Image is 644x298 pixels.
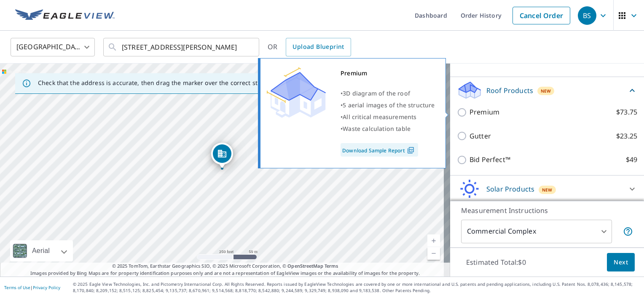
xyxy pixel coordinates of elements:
div: Aerial [10,240,73,261]
p: Bid Perfect™ [470,154,510,165]
div: • [341,123,435,135]
input: Search by address or latitude-longitude [122,35,242,59]
div: [GEOGRAPHIC_DATA] [11,35,95,59]
p: Premium [470,107,499,117]
span: 5 aerial images of the structure [343,101,435,109]
div: • [341,111,435,123]
a: Upload Blueprint [286,38,351,56]
div: BS [578,6,596,25]
a: Current Level 17, Zoom In [427,234,440,247]
span: Next [614,257,628,268]
a: Terms of Use [4,285,30,290]
span: New [541,88,551,94]
a: Current Level 17, Zoom Out [427,247,440,260]
p: Roof Products [486,85,533,96]
span: All critical measurements [343,113,416,121]
p: $49 [626,154,637,165]
span: Waste calculation table [343,125,411,133]
p: $73.75 [616,107,637,117]
div: Dropped pin, building 1, Commercial property, 7007 Wooster Pike Medina, OH 44256 [211,143,233,169]
div: • [341,99,435,111]
span: Upload Blueprint [292,42,344,52]
p: Measurement Instructions [461,205,633,216]
div: OR [268,38,351,56]
div: Roof ProductsNew [457,80,637,100]
a: Cancel Order [513,7,570,24]
p: Estimated Total: $0 [459,253,533,271]
div: Commercial Complex [461,220,612,243]
span: Each building may require a separate measurement report; if so, your account will be billed per r... [623,226,633,237]
p: Gutter [470,131,491,141]
a: Terms [325,263,338,269]
p: Check that the address is accurate, then drag the marker over the correct structure. [38,79,281,87]
span: New [542,186,553,193]
a: OpenStreetMap [287,263,323,269]
span: © 2025 TomTom, Earthstar Geographics SIO, © 2025 Microsoft Corporation, © [112,263,338,270]
img: EV Logo [15,9,115,22]
span: 3D diagram of the roof [343,89,410,97]
button: Next [607,253,635,272]
img: Premium [267,67,326,118]
a: Download Sample Report [341,143,418,157]
a: Privacy Policy [33,285,60,290]
p: | [4,285,60,290]
p: © 2025 Eagle View Technologies, Inc. and Pictometry International Corp. All Rights Reserved. Repo... [73,281,640,294]
p: Solar Products [486,184,534,194]
div: Solar ProductsNew [457,179,637,199]
div: Aerial [30,240,52,261]
div: • [341,88,435,99]
div: Premium [341,67,435,79]
p: $23.25 [616,131,637,141]
img: Pdf Icon [405,146,416,154]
